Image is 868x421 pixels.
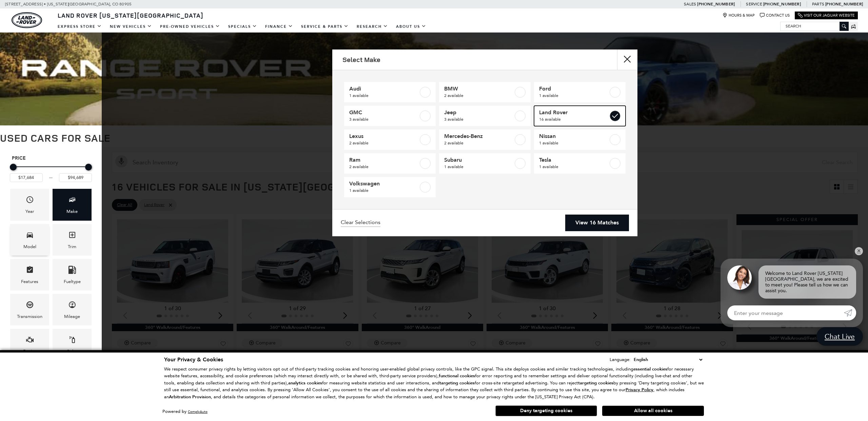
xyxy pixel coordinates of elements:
[169,394,211,400] strong: Arbitration Provision
[633,366,667,372] strong: essential cookies
[10,164,17,171] div: Minimum Price
[21,278,38,285] div: Features
[565,215,629,231] a: View 16 Matches
[12,155,90,161] h5: Price
[439,153,531,174] a: Subaru1 available
[224,21,261,33] a: Specials
[534,153,626,174] a: Tesla1 available
[26,334,34,348] span: Engine
[746,2,762,6] span: Service
[53,224,92,256] div: TrimTrim
[798,13,855,18] a: Visit Our Jaguar Website
[349,187,418,194] span: 1 available
[5,2,132,6] a: [STREET_ADDRESS] • [US_STATE][GEOGRAPHIC_DATA], CO 80905
[59,173,92,182] input: Maximum
[188,409,208,414] a: ComplyAuto
[288,380,322,386] strong: analytics cookies
[25,208,34,215] div: Year
[844,305,856,320] a: Submit
[10,259,49,290] div: FeaturesFeatures
[626,387,653,393] u: Privacy Policy
[344,177,436,197] a: Volkswagen1 available
[54,21,106,33] a: EXPRESS STORE
[53,259,92,290] div: FueltypeFueltype
[349,157,418,163] span: Ram
[53,294,92,325] div: MileageMileage
[349,140,418,146] span: 2 available
[85,164,92,171] div: Maximum Price
[164,356,223,363] span: Your Privacy & Cookies
[12,12,42,28] img: Land Rover
[64,313,80,320] div: Mileage
[617,49,637,70] button: close
[66,348,78,355] div: Color
[344,153,436,174] a: Ram2 available
[162,409,208,414] div: Powered by
[344,82,436,102] a: Audi1 available
[156,21,224,33] a: Pre-Owned Vehicles
[825,1,863,7] a: [PHONE_NUMBER]
[539,85,608,92] span: Ford
[344,129,436,150] a: Lexus2 available
[68,229,76,243] span: Trim
[763,1,801,7] a: [PHONE_NUMBER]
[610,357,631,362] div: Language:
[349,116,418,123] span: 3 available
[341,219,380,227] a: Clear Selections
[17,313,42,320] div: Transmission
[684,2,696,6] span: Sales
[495,405,597,416] button: Deny targeting cookies
[64,278,81,285] div: Fueltype
[392,21,430,33] a: About Us
[68,264,76,278] span: Fueltype
[68,299,76,313] span: Mileage
[816,327,863,346] a: Chat Live
[539,109,608,116] span: Land Rover
[54,21,430,33] nav: Main Navigation
[439,82,531,102] a: BMW2 available
[26,194,34,208] span: Year
[53,189,92,220] div: MakeMake
[602,406,704,416] button: Allow all cookies
[723,13,755,18] a: Hours & Map
[12,12,42,28] a: land-rover
[23,348,37,355] div: Engine
[727,265,752,290] img: Agent profile photo
[353,21,392,33] a: Research
[53,329,92,360] div: ColorColor
[444,85,513,92] span: BMW
[439,129,531,150] a: Mercedes-Benz2 available
[10,329,49,360] div: EngineEngine
[261,21,297,33] a: Finance
[68,243,76,250] div: Trim
[349,109,418,116] span: GMC
[626,387,653,392] a: Privacy Policy
[342,56,380,63] h2: Select Make
[760,13,790,18] a: Contact Us
[444,157,513,163] span: Subaru
[10,189,49,220] div: YearYear
[68,194,76,208] span: Make
[758,265,856,299] div: Welcome to Land Rover [US_STATE][GEOGRAPHIC_DATA], we are excited to meet you! Please tell us how...
[439,106,531,126] a: Jeep3 available
[26,299,34,313] span: Transmission
[10,173,43,182] input: Minimum
[578,380,613,386] strong: targeting cookies
[632,356,704,363] select: Language Select
[444,133,513,140] span: Mercedes-Benz
[534,106,626,126] a: Land Rover16 available
[54,11,208,19] a: Land Rover [US_STATE][GEOGRAPHIC_DATA]
[727,305,844,320] input: Enter your message
[539,133,608,140] span: Nissan
[444,92,513,99] span: 2 available
[444,109,513,116] span: Jeep
[539,163,608,170] span: 1 available
[344,106,436,126] a: GMC3 available
[439,380,475,386] strong: targeting cookies
[534,129,626,150] a: Nissan1 available
[164,366,704,401] p: We respect consumer privacy rights by letting visitors opt out of third-party tracking cookies an...
[539,140,608,146] span: 1 available
[349,85,418,92] span: Audi
[539,92,608,99] span: 1 available
[66,208,78,215] div: Make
